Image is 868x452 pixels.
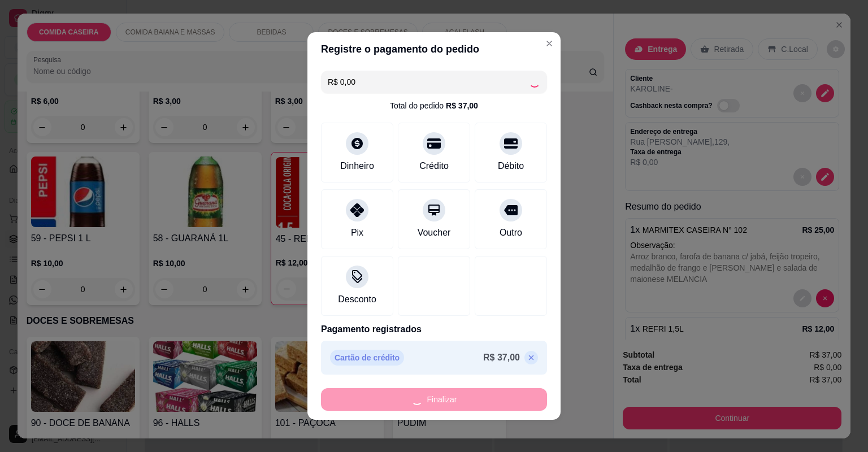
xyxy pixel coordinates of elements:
[418,226,451,240] div: Voucher
[340,159,374,173] div: Dinheiro
[529,76,540,88] div: Loading
[390,100,478,111] div: Total do pedido
[307,32,561,66] header: Registre o pagamento do pedido
[498,159,524,173] div: Débito
[446,100,478,111] div: R$ 37,00
[483,351,520,364] p: R$ 37,00
[540,34,558,53] button: Close
[328,71,529,93] input: Ex.: hambúrguer de cordeiro
[338,293,376,306] div: Desconto
[419,159,449,173] div: Crédito
[500,226,522,240] div: Outro
[351,226,363,240] div: Pix
[321,323,547,336] p: Pagamento registrados
[330,350,404,366] p: Cartão de crédito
